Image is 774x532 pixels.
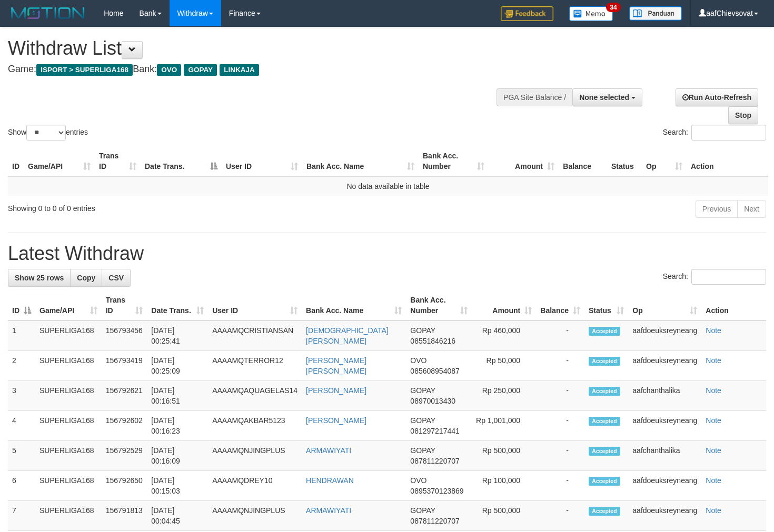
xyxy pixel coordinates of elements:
[559,146,607,176] th: Balance
[472,441,537,471] td: Rp 500,000
[15,274,64,282] span: Show 25 rows
[501,6,553,21] img: Feedback.jpg
[102,441,147,471] td: 156792529
[472,501,537,531] td: Rp 500,000
[8,501,35,531] td: 7
[147,441,208,471] td: [DATE] 00:16:09
[108,274,124,282] span: CSV
[410,337,455,345] span: Copy 08551846216 to clipboard
[8,125,88,140] label: Show entries
[8,199,315,214] div: Showing 0 to 0 of 0 entries
[589,447,620,456] span: Accepted
[696,200,738,218] a: Previous
[102,269,131,287] a: CSV
[147,320,208,351] td: [DATE] 00:25:41
[628,441,701,471] td: aafchanthalika
[222,146,302,176] th: User ID: activate to sort column ascending
[691,125,766,140] input: Search:
[8,320,35,351] td: 1
[701,290,766,320] th: Action
[410,446,435,455] span: GOPAY
[687,146,768,176] th: Action
[102,351,147,381] td: 156793419
[36,64,133,76] span: ISPORT > SUPERLIGA168
[589,327,620,336] span: Accepted
[102,290,147,320] th: Trans ID: activate to sort column ascending
[24,146,95,176] th: Game/API: activate to sort column ascending
[472,381,537,411] td: Rp 250,000
[536,290,584,320] th: Balance: activate to sort column ascending
[157,64,181,76] span: OVO
[706,416,721,425] a: Note
[706,386,721,395] a: Note
[536,441,584,471] td: -
[572,88,642,106] button: None selected
[728,106,758,124] a: Stop
[589,507,620,516] span: Accepted
[628,501,701,531] td: aafdoeuksreyneang
[306,386,366,395] a: [PERSON_NAME]
[306,356,366,375] a: [PERSON_NAME] [PERSON_NAME]
[35,320,102,351] td: SUPERLIGA168
[536,501,584,531] td: -
[472,411,537,441] td: Rp 1,001,000
[410,397,455,405] span: Copy 08970013430 to clipboard
[628,381,701,411] td: aafchanthalika
[419,146,489,176] th: Bank Acc. Number: activate to sort column ascending
[102,381,147,411] td: 156792621
[306,416,366,425] a: [PERSON_NAME]
[410,427,459,435] span: Copy 081297217441 to clipboard
[8,290,35,320] th: ID: activate to sort column descending
[35,441,102,471] td: SUPERLIGA168
[8,411,35,441] td: 4
[629,6,682,21] img: panduan.png
[306,446,351,455] a: ARMAWIYATI
[472,320,537,351] td: Rp 460,000
[691,269,766,285] input: Search:
[410,326,435,335] span: GOPAY
[676,88,758,106] a: Run Auto-Refresh
[8,5,88,21] img: MOTION_logo.png
[8,146,24,176] th: ID
[302,146,419,176] th: Bank Acc. Name: activate to sort column ascending
[706,476,721,485] a: Note
[472,471,537,501] td: Rp 100,000
[208,381,302,411] td: AAAAMQAQUAGELAS14
[102,471,147,501] td: 156792650
[8,351,35,381] td: 2
[208,471,302,501] td: AAAAMQDREY10
[410,517,459,525] span: Copy 087811220707 to clipboard
[628,351,701,381] td: aafdoeuksreyneang
[147,381,208,411] td: [DATE] 00:16:51
[536,320,584,351] td: -
[8,269,71,287] a: Show 25 rows
[410,487,463,495] span: Copy 0895370123869 to clipboard
[589,477,620,486] span: Accepted
[220,64,259,76] span: LINKAJA
[35,290,102,320] th: Game/API: activate to sort column ascending
[410,386,435,395] span: GOPAY
[208,290,302,320] th: User ID: activate to sort column ascending
[628,320,701,351] td: aafdoeuksreyneang
[147,411,208,441] td: [DATE] 00:16:23
[8,64,505,75] h4: Game: Bank:
[410,416,435,425] span: GOPAY
[208,411,302,441] td: AAAAMQAKBAR5123
[410,506,435,515] span: GOPAY
[102,411,147,441] td: 156792602
[141,146,222,176] th: Date Trans.: activate to sort column descending
[147,471,208,501] td: [DATE] 00:15:03
[406,290,471,320] th: Bank Acc. Number: activate to sort column ascending
[8,176,768,196] td: No data available in table
[737,200,766,218] a: Next
[8,381,35,411] td: 3
[8,243,766,264] h1: Latest Withdraw
[102,320,147,351] td: 156793456
[410,367,459,375] span: Copy 085608954087 to clipboard
[589,357,620,366] span: Accepted
[306,476,354,485] a: HENDRAWAN
[35,471,102,501] td: SUPERLIGA168
[35,411,102,441] td: SUPERLIGA168
[489,146,559,176] th: Amount: activate to sort column ascending
[102,501,147,531] td: 156791813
